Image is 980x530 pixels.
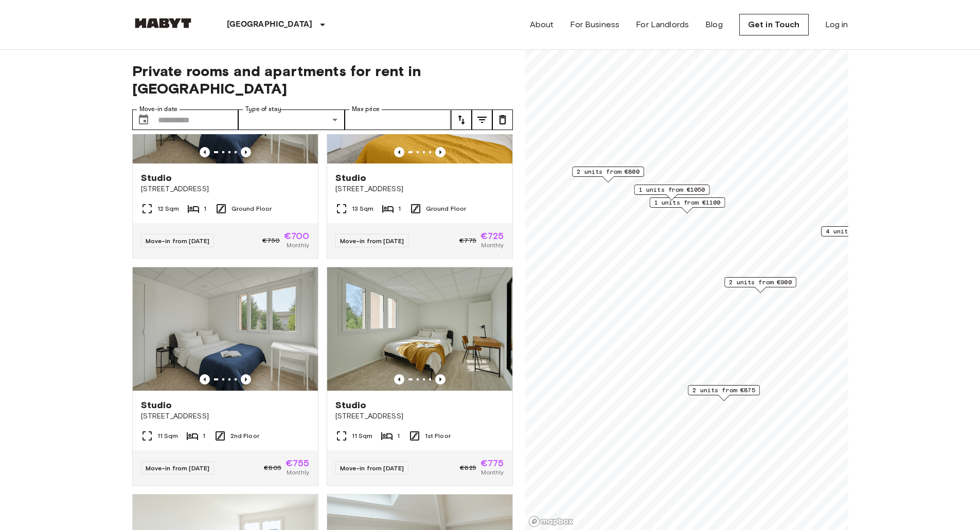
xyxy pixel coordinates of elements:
[729,278,792,287] span: 2 units from €900
[245,105,281,114] label: Type of stay
[528,516,574,527] a: Mapbox logo
[146,237,210,245] span: Move-in from [DATE]
[480,459,504,468] span: €775
[157,431,179,441] span: 11 Sqm
[459,236,476,245] span: €775
[688,385,760,401] div: Map marker
[492,109,513,130] button: tune
[141,172,172,184] span: Studio
[705,19,723,31] a: Blog
[241,374,251,385] button: Previous image
[530,19,554,31] a: About
[132,62,513,97] span: Private rooms and apartments for rent in [GEOGRAPHIC_DATA]
[133,267,318,391] img: Marketing picture of unit FR-18-010-013-001
[425,431,451,441] span: 1st Floor
[480,231,504,241] span: €725
[394,374,404,385] button: Previous image
[157,204,180,213] span: 12 Sqm
[435,147,446,157] button: Previous image
[352,204,374,213] span: 13 Sqm
[654,198,720,207] span: 1 units from €1100
[262,236,280,245] span: €750
[739,14,809,35] a: Get in Touch
[352,431,373,441] span: 11 Sqm
[287,241,309,250] span: Monthly
[227,19,313,31] p: [GEOGRAPHIC_DATA]
[335,411,504,422] span: [STREET_ADDRESS]
[472,109,492,130] button: tune
[327,267,513,486] a: Marketing picture of unit FR-18-010-011-001Previous imagePrevious imageStudio[STREET_ADDRESS]11 S...
[335,184,504,194] span: [STREET_ADDRESS]
[335,399,367,411] span: Studio
[649,197,725,213] div: Map marker
[352,105,380,114] label: Max price
[335,172,367,184] span: Studio
[634,185,709,200] div: Map marker
[141,399,172,411] span: Studio
[636,19,689,31] a: For Landlords
[132,40,318,259] a: Marketing picture of unit FR-18-010-006-001Previous imagePrevious imageStudio[STREET_ADDRESS]12 S...
[132,267,318,486] a: Marketing picture of unit FR-18-010-013-001Previous imagePrevious imageStudio[STREET_ADDRESS]11 S...
[286,459,310,468] span: €755
[230,431,259,441] span: 2nd Floor
[200,374,210,385] button: Previous image
[451,109,472,130] button: tune
[340,464,404,472] span: Move-in from [DATE]
[231,204,272,213] span: Ground Floor
[481,468,504,477] span: Monthly
[141,411,310,422] span: [STREET_ADDRESS]
[139,105,177,114] label: Move-in date
[284,231,310,241] span: €700
[204,204,206,213] span: 1
[398,204,401,213] span: 1
[572,167,644,182] div: Map marker
[460,463,476,472] span: €825
[200,147,210,157] button: Previous image
[481,241,504,250] span: Monthly
[826,227,888,236] span: 4 units from €700
[241,147,251,157] button: Previous image
[133,109,154,130] button: Choose date
[327,40,513,259] a: Marketing picture of unit FR-18-010-002-001Previous imagePrevious imageStudio[STREET_ADDRESS]13 S...
[570,19,619,31] a: For Business
[638,185,705,194] span: 1 units from €1050
[426,204,467,213] span: Ground Floor
[435,374,446,385] button: Previous image
[821,226,893,242] div: Map marker
[141,184,310,194] span: [STREET_ADDRESS]
[264,463,281,472] span: €805
[287,468,309,477] span: Monthly
[327,267,512,391] img: Marketing picture of unit FR-18-010-011-001
[146,464,210,472] span: Move-in from [DATE]
[825,19,848,31] a: Log in
[132,18,194,28] img: Habyt
[394,147,404,157] button: Previous image
[397,431,400,441] span: 1
[692,386,755,395] span: 2 units from €875
[724,277,796,293] div: Map marker
[340,237,404,245] span: Move-in from [DATE]
[577,167,639,176] span: 2 units from €800
[203,431,205,441] span: 1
